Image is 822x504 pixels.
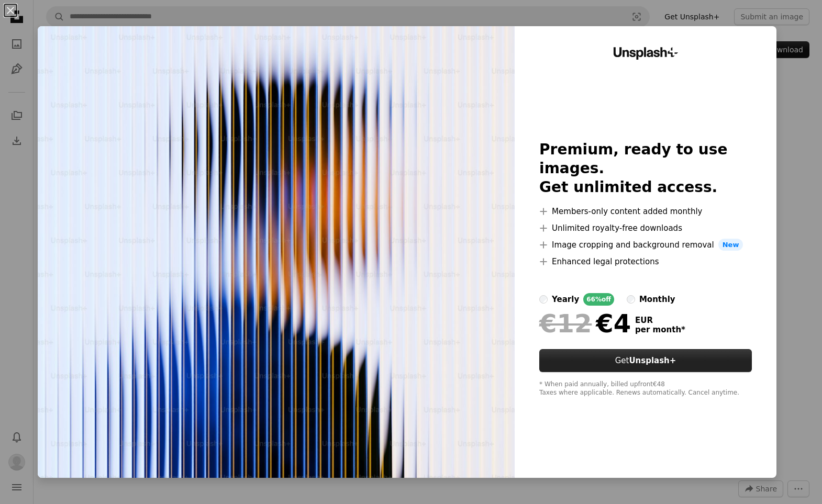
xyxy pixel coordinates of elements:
h2: Premium, ready to use images. Get unlimited access. [539,140,752,197]
div: €4 [539,310,631,337]
div: 66% off [583,293,614,306]
div: * When paid annually, billed upfront €48 Taxes where applicable. Renews automatically. Cancel any... [539,380,752,397]
div: monthly [639,293,675,306]
a: GetUnsplash+ [539,349,752,372]
input: yearly66%off [539,295,548,304]
div: yearly [552,293,579,306]
input: monthly [627,295,635,304]
li: Enhanced legal protections [539,255,752,268]
li: Members-only content added monthly [539,205,752,218]
li: Unlimited royalty-free downloads [539,222,752,234]
span: €12 [539,310,592,337]
span: per month * [635,325,685,334]
li: Image cropping and background removal [539,239,752,251]
span: EUR [635,316,685,325]
span: New [718,239,743,251]
strong: Unsplash+ [629,356,676,365]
